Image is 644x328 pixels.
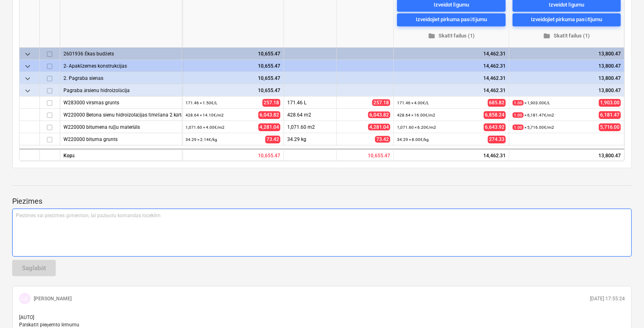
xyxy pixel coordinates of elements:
[258,111,280,119] span: 6,043.82
[186,101,217,105] small: 171.46 × 1.50€ / L
[186,125,225,130] small: 1,071.60 × 4.00€ / m2
[23,74,33,84] span: keyboard_arrow_down
[513,100,550,106] small: × 1,903.00€ / L
[186,113,224,117] small: 428.64 × 14.10€ / m2
[265,136,280,143] span: 73.42
[513,48,621,60] div: 13,800.47
[186,60,280,72] div: 10,655.47
[513,30,621,42] button: Skatīt failus (1)
[397,72,506,84] div: 14,462.31
[12,196,632,206] p: Piezīmes
[186,137,217,142] small: 34.29 × 2.14€ / kg
[262,99,280,107] span: 257.18
[182,149,284,161] div: 10,655.47
[603,289,644,328] iframe: Chat Widget
[21,295,28,302] span: LE
[337,149,394,161] div: 10,655.47
[63,72,179,84] div: 2. Pagraba sienas
[400,31,502,41] span: Skatīt failus (1)
[397,60,506,72] div: 14,462.31
[394,149,509,161] div: 14,462.31
[599,123,621,131] span: 5,716.00
[397,84,506,97] div: 14,462.31
[186,72,280,84] div: 10,655.47
[19,293,31,304] div: Lāsma Erharde
[63,97,179,108] div: W283000 virsmas grunts
[416,15,487,25] div: Izveidojiet pirkuma pasūtījumu
[284,97,337,109] div: 171.46 L
[516,31,618,41] span: Skatīt failus (1)
[284,133,337,145] div: 34.29 kg
[484,111,506,119] span: 6,858.24
[397,113,435,117] small: 428.64 × 16.00€ / m2
[397,13,506,26] button: Izveidojiet pirkuma pasūtījumu
[63,48,179,59] div: 2601936 Ēkas budžets
[63,133,179,145] div: W220000 bituma grunts
[375,136,390,143] span: 73.42
[509,149,624,161] div: 13,800.47
[34,295,72,302] p: [PERSON_NAME]
[488,99,506,107] span: 685.82
[368,112,390,118] span: 6,043.82
[368,124,390,130] span: 4,281.04
[434,1,469,10] div: Izveidot līgumu
[397,30,506,42] button: Skatīt failus (1)
[397,137,429,142] small: 34.29 × 8.00€ / kg
[513,60,621,72] div: 13,800.47
[484,123,506,131] span: 6,643.92
[513,84,621,97] div: 13,800.47
[488,136,506,143] span: 274.33
[63,60,179,72] div: 2- Apakšzemes konstrukcijas
[60,149,182,161] div: Kopā
[23,49,33,59] span: keyboard_arrow_down
[397,125,436,130] small: 1,071.60 × 6.20€ / m2
[544,32,551,40] span: folder
[599,99,621,107] span: 1,903.00
[513,125,554,130] small: × 5,716.00€ / m2
[63,84,179,96] div: Pagraba ārsienu hidroizolācija
[258,123,280,131] span: 4,281.04
[428,32,435,40] span: folder
[63,121,179,133] div: W220000 bitumena ruļļu materiāls
[531,15,603,25] div: Izveidojiet pirkuma pasūtījumu
[513,13,621,26] button: Izveidojiet pirkuma pasūtījumu
[590,295,625,302] p: [DATE] 17:55:24
[599,111,621,119] span: 6,181.47
[284,121,337,133] div: 1,071.60 m2
[397,101,429,105] small: 171.46 × 4.00€ / L
[513,72,621,84] div: 13,800.47
[63,109,179,121] div: W220000 Betona sienu hidroizolācijas līmēšana 2 kārtās
[23,86,33,96] span: keyboard_arrow_down
[186,48,280,60] div: 10,655.47
[372,99,390,106] span: 257.18
[23,62,33,71] span: keyboard_arrow_down
[186,84,280,97] div: 10,655.47
[513,112,554,118] small: × 6,181.47€ / m2
[397,48,506,60] div: 14,462.31
[284,109,337,121] div: 428.64 m2
[549,1,585,10] div: Izveidot līgumu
